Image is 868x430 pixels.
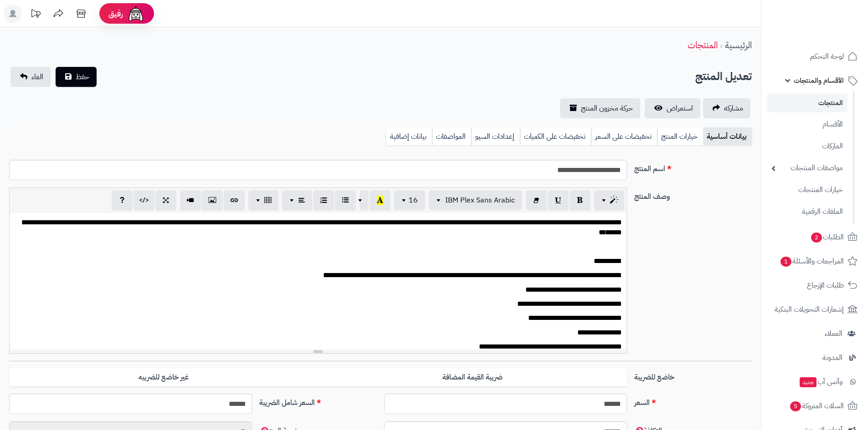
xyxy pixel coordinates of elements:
span: العملاء [825,327,842,340]
button: 16 [394,190,425,210]
span: جديد [800,377,817,387]
span: السلات المتروكة [789,400,844,412]
a: المنتجات [688,38,718,52]
label: غير خاضع للضريبه [9,368,318,387]
label: اسم المنتج [631,160,755,174]
span: المراجعات والأسئلة [780,255,844,268]
a: الأقسام [767,115,847,134]
span: وآتس آب [799,375,842,388]
span: 1 [781,257,791,267]
span: مشاركه [724,103,743,114]
label: خاضع للضريبة [631,368,755,383]
span: IBM Plex Sans Arabic [445,195,515,206]
button: IBM Plex Sans Arabic [429,190,522,210]
a: إشعارات التحويلات البنكية [767,298,863,320]
span: حركة مخزون المنتج [581,103,633,114]
a: وآتس آبجديد [767,371,863,393]
img: logo-2.png [806,7,859,26]
a: تخفيضات على الكميات [520,127,591,146]
span: إشعارات التحويلات البنكية [775,303,844,316]
a: حركة مخزون المنتج [560,98,640,118]
span: 16 [409,195,418,206]
a: مواصفات المنتجات [767,158,847,178]
span: لوحة التحكم [810,50,844,63]
a: السلات المتروكة5 [767,395,863,417]
h2: تعديل المنتج [695,67,752,86]
label: وصف المنتج [631,187,755,202]
span: حفظ [76,71,89,82]
a: المدونة [767,347,863,369]
a: طلبات الإرجاع [767,274,863,296]
span: استعراض [667,103,693,114]
a: الطلبات2 [767,226,863,248]
a: لوحة التحكم [767,46,863,67]
a: المواصفات [432,127,471,146]
a: مشاركه [703,98,750,118]
span: طلبات الإرجاع [807,279,844,292]
label: ضريبة القيمة المضافة [318,368,627,387]
span: المدونة [822,351,842,364]
span: رفيق [108,8,123,19]
span: الطلبات [810,231,844,243]
img: ai-face.png [127,5,145,23]
a: بيانات إضافية [386,127,432,146]
a: الرئيسية [725,38,752,52]
a: الماركات [767,137,847,156]
label: السعر [631,394,755,408]
a: تخفيضات على السعر [591,127,657,146]
a: خيارات المنتج [657,127,703,146]
a: العملاء [767,323,863,344]
a: بيانات أساسية [703,127,752,146]
a: تحديثات المنصة [24,5,47,25]
a: إعدادات السيو [471,127,520,146]
span: 2 [811,233,822,243]
span: الغاء [31,71,43,82]
a: استعراض [645,98,700,118]
a: المنتجات [767,94,847,112]
a: الملفات الرقمية [767,202,847,222]
a: خيارات المنتجات [767,180,847,200]
label: السعر شامل الضريبة [256,394,380,408]
button: حفظ [56,67,97,87]
a: المراجعات والأسئلة1 [767,250,863,272]
a: الغاء [10,67,51,87]
span: 5 [790,401,801,411]
span: الأقسام والمنتجات [794,74,844,87]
